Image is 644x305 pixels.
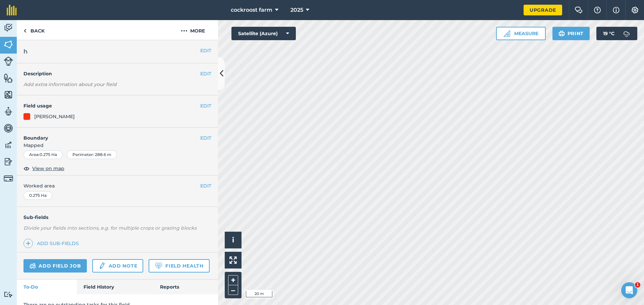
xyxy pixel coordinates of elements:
[23,27,26,35] img: svg+xml;base64,PHN2ZyB4bWxucz0iaHR0cDovL3d3dy53My5vcmcvMjAwMC9zdmciIHdpZHRoPSI5IiBoZWlnaHQ9IjI0Ii...
[4,174,13,183] img: svg+xml;base64,PD94bWwgdmVyc2lvbj0iMS4wIiBlbmNvZGluZz0idXRmLTgiPz4KPCEtLSBHZW5lcmF0b3I6IEFkb2JlIE...
[23,259,87,273] a: Add field job
[34,113,75,120] div: [PERSON_NAME]
[558,29,565,37] img: svg+xml;base64,PHN2ZyB4bWxucz0iaHR0cDovL3d3dy53My5vcmcvMjAwMC9zdmciIHdpZHRoPSIxOSIgaGVpZ2h0PSIyNC...
[4,123,13,133] img: svg+xml;base64,PD94bWwgdmVyc2lvbj0iMS4wIiBlbmNvZGluZz0idXRmLTgiPz4KPCEtLSBHZW5lcmF0b3I6IEFkb2JlIE...
[228,275,238,285] button: +
[4,23,13,33] img: svg+xml;base64,PD94bWwgdmVyc2lvbj0iMS4wIiBlbmNvZGluZz0idXRmLTgiPz4KPCEtLSBHZW5lcmF0b3I6IEFkb2JlIE...
[225,232,241,248] button: i
[524,5,562,15] a: Upgrade
[153,280,218,294] a: Reports
[290,6,303,14] span: 2025
[631,7,639,13] img: A cog icon
[23,70,211,77] h4: Description
[17,142,218,149] span: Mapped
[7,5,17,15] img: fieldmargin Logo
[23,164,30,172] img: svg+xml;base64,PHN2ZyB4bWxucz0iaHR0cDovL3d3dy53My5vcmcvMjAwMC9zdmciIHdpZHRoPSIxOCIgaGVpZ2h0PSIyNC...
[92,259,143,273] a: Add note
[23,164,64,172] button: View on map
[23,225,197,231] em: Divide your fields into sections, e.g. for multiple crops or grazing blocks
[228,285,238,295] button: –
[200,134,211,142] button: EDIT
[17,128,200,142] h4: Boundary
[503,30,510,37] img: Ruler icon
[4,106,13,117] img: svg+xml;base64,PD94bWwgdmVyc2lvbj0iMS4wIiBlbmNvZGluZz0idXRmLTgiPz4KPCEtLSBHZW5lcmF0b3I6IEFkb2JlIE...
[620,27,633,40] img: svg+xml;base64,PD94bWwgdmVyc2lvbj0iMS4wIiBlbmNvZGluZz0idXRmLTgiPz4KPCEtLSBHZW5lcmF0b3I6IEFkb2JlIE...
[181,27,187,35] img: svg+xml;base64,PHN2ZyB4bWxucz0iaHR0cDovL3d3dy53My5vcmcvMjAwMC9zdmciIHdpZHRoPSIyMCIgaGVpZ2h0PSIyNC...
[77,280,153,294] a: Field History
[593,7,601,13] img: A question mark icon
[613,6,620,14] img: svg+xml;base64,PHN2ZyB4bWxucz0iaHR0cDovL3d3dy53My5vcmcvMjAwMC9zdmciIHdpZHRoPSIxNyIgaGVpZ2h0PSIxNy...
[4,157,13,167] img: svg+xml;base64,PD94bWwgdmVyc2lvbj0iMS4wIiBlbmNvZGluZz0idXRmLTgiPz4KPCEtLSBHZW5lcmF0b3I6IEFkb2JlIE...
[200,47,211,54] button: EDIT
[621,282,637,298] iframe: Intercom live chat
[231,27,296,40] button: Satellite (Azure)
[4,90,13,100] img: svg+xml;base64,PHN2ZyB4bWxucz0iaHR0cDovL3d3dy53My5vcmcvMjAwMC9zdmciIHdpZHRoPSI1NiIgaGVpZ2h0PSI2MC...
[23,239,82,248] a: Add sub-fields
[30,262,36,270] img: svg+xml;base64,PD94bWwgdmVyc2lvbj0iMS4wIiBlbmNvZGluZz0idXRmLTgiPz4KPCEtLSBHZW5lcmF0b3I6IEFkb2JlIE...
[200,102,211,109] button: EDIT
[98,262,106,270] img: svg+xml;base64,PD94bWwgdmVyc2lvbj0iMS4wIiBlbmNvZGluZz0idXRmLTgiPz4KPCEtLSBHZW5lcmF0b3I6IEFkb2JlIE...
[23,47,28,56] span: h
[23,182,211,189] span: Worked area
[496,27,546,40] button: Measure
[575,7,583,13] img: Two speech bubbles overlapping with the left bubble in the forefront
[200,70,211,77] button: EDIT
[596,27,637,40] button: 19 °C
[4,140,13,150] img: svg+xml;base64,PD94bWwgdmVyc2lvbj0iMS4wIiBlbmNvZGluZz0idXRmLTgiPz4KPCEtLSBHZW5lcmF0b3I6IEFkb2JlIE...
[552,27,590,40] button: Print
[168,20,218,40] button: More
[231,6,272,14] span: cockroost farm
[32,165,64,172] span: View on map
[149,259,209,273] a: Field Health
[4,40,13,50] img: svg+xml;base64,PHN2ZyB4bWxucz0iaHR0cDovL3d3dy53My5vcmcvMjAwMC9zdmciIHdpZHRoPSI1NiIgaGVpZ2h0PSI2MC...
[17,20,51,40] a: Back
[603,27,614,40] span: 19 ° C
[17,280,77,294] a: To-Do
[4,291,13,298] img: svg+xml;base64,PD94bWwgdmVyc2lvbj0iMS4wIiBlbmNvZGluZz0idXRmLTgiPz4KPCEtLSBHZW5lcmF0b3I6IEFkb2JlIE...
[23,102,200,109] h4: Field usage
[232,236,234,244] span: i
[17,214,218,221] h4: Sub-fields
[229,256,237,264] img: Four arrows, one pointing top left, one top right, one bottom right and the last bottom left
[635,282,640,288] span: 1
[200,182,211,189] button: EDIT
[4,57,13,66] img: svg+xml;base64,PD94bWwgdmVyc2lvbj0iMS4wIiBlbmNvZGluZz0idXRmLTgiPz4KPCEtLSBHZW5lcmF0b3I6IEFkb2JlIE...
[26,239,31,247] img: svg+xml;base64,PHN2ZyB4bWxucz0iaHR0cDovL3d3dy53My5vcmcvMjAwMC9zdmciIHdpZHRoPSIxNCIgaGVpZ2h0PSIyNC...
[67,150,117,159] div: Perimeter : 288.6 m
[23,81,117,87] em: Add extra information about your field
[23,191,52,200] div: 0.275 Ha
[23,150,63,159] div: Area : 0.275 Ha
[4,73,13,83] img: svg+xml;base64,PHN2ZyB4bWxucz0iaHR0cDovL3d3dy53My5vcmcvMjAwMC9zdmciIHdpZHRoPSI1NiIgaGVpZ2h0PSI2MC...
